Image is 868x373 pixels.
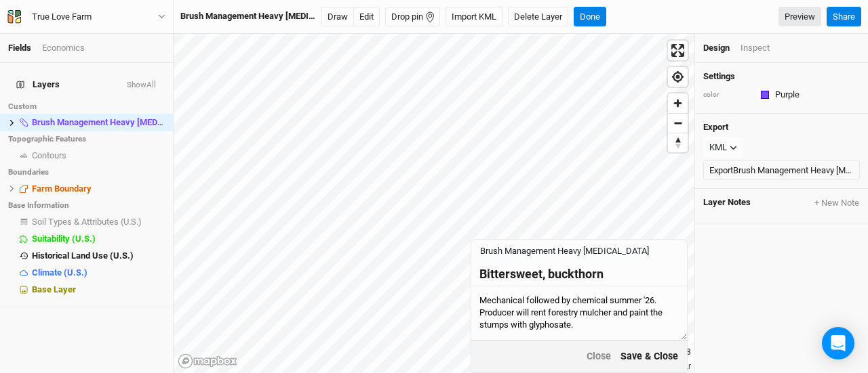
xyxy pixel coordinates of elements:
[703,137,743,158] button: KML
[32,284,165,295] div: Base Layer
[32,217,142,227] span: Soil Types & Attributes (U.S.)
[32,267,87,278] span: Climate (U.S.)
[321,7,354,27] button: Draw
[668,67,688,87] button: Find my location
[703,122,860,133] h4: Export
[703,42,730,54] div: Design
[178,353,237,369] a: Mapbox logo
[703,197,751,209] span: Layer Notes
[32,10,92,24] div: True Love Farm
[7,9,166,24] button: True Love Farm
[32,284,76,294] span: Base Layer
[8,43,31,53] a: Fields
[32,117,205,127] span: Brush Management Heavy [MEDICAL_DATA]
[775,89,800,101] div: Purple
[668,41,688,60] button: Enter fullscreen
[668,113,688,133] button: Zoom out
[42,42,85,54] div: Economics
[574,7,606,27] button: Done
[32,150,66,160] span: Contours
[174,34,694,373] canvas: Map
[32,117,165,128] div: Brush Management Heavy Infestation
[353,7,380,27] button: Edit
[709,141,727,154] div: KML
[741,42,770,54] div: Inspect
[827,7,861,27] button: Share
[180,10,316,22] div: Brush Management Heavy Infestation
[32,267,165,278] div: Climate (U.S.)
[32,250,165,261] div: Historical Land Use (U.S.)
[668,93,688,113] button: Zoom in
[16,79,60,90] span: Layers
[508,7,568,27] button: Delete Layer
[126,81,157,90] button: ShowAll
[446,7,502,27] button: Import KML
[703,90,751,100] div: color
[703,160,860,181] button: ExportBrush Management Heavy [MEDICAL_DATA]
[32,183,92,194] span: Farm Boundary
[385,7,440,27] button: Drop pin
[32,250,134,261] span: Historical Land Use (U.S.)
[703,71,860,82] h4: Settings
[668,114,688,133] span: Zoom out
[822,327,854,359] div: Open Intercom Messenger
[32,234,165,244] div: Suitability (U.S.)
[668,133,688,152] button: Reset bearing to north
[32,183,165,194] div: Farm Boundary
[660,361,691,371] a: Maxar
[814,197,860,209] button: + New Note
[32,150,165,161] div: Contours
[778,7,821,27] a: Preview
[32,234,96,244] span: Suitability (U.S.)
[32,217,165,227] div: Soil Types & Attributes (U.S.)
[668,133,688,152] span: Reset bearing to north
